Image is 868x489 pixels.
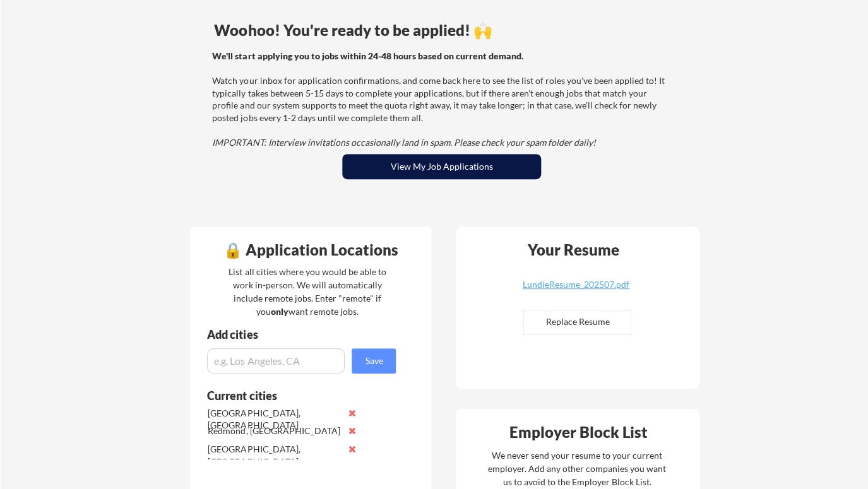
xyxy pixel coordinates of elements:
button: Save [352,348,396,374]
div: LundieResume_202507.pdf [501,280,651,289]
em: IMPORTANT: Interview invitations occasionally land in spam. Please check your spam folder daily! [212,137,595,148]
div: Watch your inbox for application confirmations, and come back here to see the list of roles you'v... [212,50,667,149]
div: 🔒 Application Locations [193,242,428,257]
strong: only [271,306,288,317]
div: We never send your resume to your current employer. Add any other companies you want us to avoid ... [487,449,667,488]
div: Current cities [207,390,382,401]
div: [GEOGRAPHIC_DATA], [GEOGRAPHIC_DATA] [208,407,341,432]
a: LundieResume_202507.pdf [501,280,651,300]
div: [GEOGRAPHIC_DATA], [GEOGRAPHIC_DATA] [208,443,341,468]
strong: We'll start applying you to jobs within 24-48 hours based on current demand. [212,50,523,61]
button: View My Job Applications [342,154,541,179]
input: e.g. Los Angeles, CA [207,348,345,374]
div: Woohoo! You're ready to be applied! 🙌 [214,23,669,38]
div: Your Resume [511,242,636,257]
div: Redmond, [GEOGRAPHIC_DATA] [208,425,341,437]
div: List all cities where you would be able to work in-person. We will automatically include remote j... [220,265,394,318]
div: Add cities [207,329,399,340]
div: Employer Block List [461,425,696,440]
